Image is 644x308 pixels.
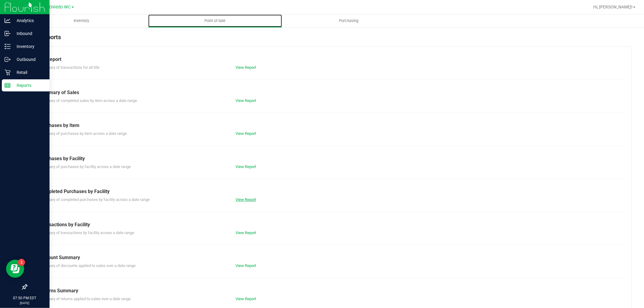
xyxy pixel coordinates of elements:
p: Analytics [11,17,47,24]
a: View Report [235,263,256,268]
iframe: Resource center [6,260,24,278]
p: Inventory [11,43,47,50]
span: Summary of transactions for all tills [39,65,100,70]
span: Purchasing [331,18,367,24]
span: Hi, [PERSON_NAME]! [593,5,633,9]
span: Summary of completed purchases by facility across a date range [39,197,150,202]
span: Summary of completed sales by item across a date range [39,98,137,103]
iframe: Resource center unread badge [18,259,25,266]
a: View Report [235,297,256,301]
a: View Report [235,131,256,136]
inline-svg: Retail [5,69,11,75]
a: View Report [235,65,256,70]
div: Discount Summary [39,254,620,261]
span: Oviedo WC [50,5,71,10]
div: Returns Summary [39,287,620,294]
p: Reports [11,82,47,89]
span: Summary of transactions by facility across a date range [39,230,134,235]
span: Point of Sale [197,18,234,24]
div: Purchases by Item [39,122,620,129]
p: 07:50 PM EDT [3,295,47,301]
p: Inbound [11,30,47,37]
a: View Report [235,230,256,235]
inline-svg: Outbound [5,56,11,62]
div: Completed Purchases by Facility [39,188,620,195]
span: Summary of discounts applied to sales over a date range [39,263,136,268]
div: Transactions by Facility [39,221,620,228]
a: Purchasing [282,14,416,27]
inline-svg: Analytics [5,17,11,24]
a: View Report [235,98,256,103]
p: Outbound [11,56,47,63]
span: Summary of returns applied to sales over a date range [39,297,131,301]
inline-svg: Inbound [5,30,11,37]
a: View Report [235,164,256,169]
a: View Report [235,197,256,202]
div: Till Report [39,56,620,63]
span: Summary of purchases by facility across a date range [39,164,131,169]
p: [DATE] [3,301,47,305]
span: Summary of purchases by item across a date range [39,131,127,136]
inline-svg: Inventory [5,43,11,49]
p: Retail [11,69,47,76]
div: Purchases by Facility [39,155,620,162]
a: Inventory [14,14,148,27]
div: Summary of Sales [39,89,620,96]
span: Inventory [66,18,97,24]
a: Point of Sale [148,14,282,27]
div: POS Reports [27,33,632,46]
inline-svg: Reports [5,82,11,88]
